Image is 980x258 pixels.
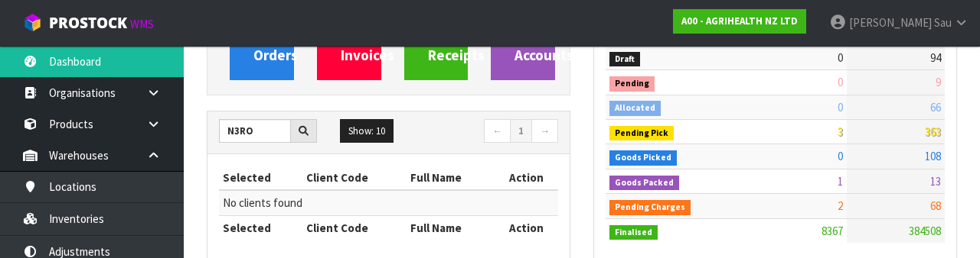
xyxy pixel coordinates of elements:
span: 384508 [909,224,941,238]
span: [PERSON_NAME] [849,15,932,30]
span: Finalised [609,225,658,240]
span: 2 [838,198,843,213]
a: 1 [510,119,532,144]
span: Allocated [609,101,661,116]
th: Selected [219,166,302,190]
th: Selected [219,215,302,240]
small: WMS [130,17,154,31]
span: 68 [930,198,941,213]
span: 3 [838,124,843,139]
span: Goods Packed [609,176,679,191]
img: cube-alt.png [23,13,42,32]
nav: Page navigation [400,119,558,146]
span: Pending Charges [609,200,691,215]
span: 9 [936,75,941,89]
span: 0 [838,50,843,65]
span: Pending [609,76,655,92]
span: 1 [838,174,843,189]
span: 0 [838,100,843,114]
span: Pending Pick [609,126,674,141]
span: Sau [934,15,952,30]
th: Client Code [302,166,407,190]
a: ← [484,119,511,144]
span: 0 [838,75,843,89]
span: 0 [838,149,843,163]
td: No clients found [219,190,558,215]
th: Action [495,166,558,190]
span: 8367 [822,224,843,238]
strong: A00 - AGRIHEALTH NZ LTD [681,15,798,27]
button: Show: 10 [340,119,394,144]
span: 108 [925,149,941,163]
th: Full Name [407,166,495,190]
th: Full Name [407,215,495,240]
a: → [531,119,558,144]
th: Client Code [302,215,407,240]
a: A00 - AGRIHEALTH NZ LTD [673,9,806,34]
span: 363 [925,124,941,139]
span: ProStock [49,13,127,33]
span: 66 [930,100,941,114]
span: 94 [930,50,941,65]
span: 13 [930,174,941,189]
span: Goods Picked [609,150,677,166]
input: Search clients [219,119,291,143]
span: Draft [609,52,640,67]
th: Action [495,215,558,240]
